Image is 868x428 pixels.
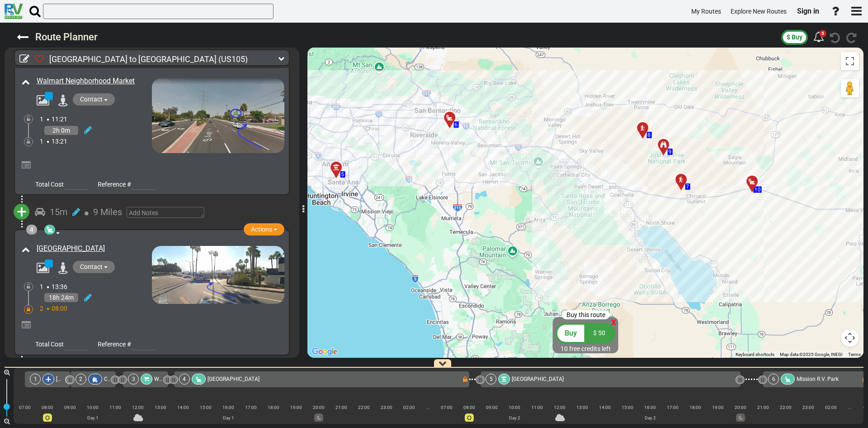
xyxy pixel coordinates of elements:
div: 16:00 [217,403,240,412]
button: + [14,204,29,220]
div: | [594,410,616,419]
div: | [375,410,398,419]
sapn: Route Planner [35,31,98,43]
img: walmart%20neighborhood%20market_id-149_main_0485.jpg [152,78,284,153]
div: | [262,410,285,419]
div: 23:00 [375,403,398,412]
span: [GEOGRAPHIC_DATA] to [GEOGRAPHIC_DATA] [49,54,217,64]
div: 19:00 [285,403,307,412]
a: Sign in [793,2,823,21]
div: | [481,410,503,419]
span: 6 [455,121,458,128]
div: 18h 24m [44,293,78,302]
span: (US105) [218,54,248,64]
div: | [59,410,81,419]
span: My Routes [691,8,721,15]
div: | [217,410,240,419]
span: Reference # [98,181,131,188]
div: Walmart Neighborhood Market Contact 1 11:21 2h 0m 1 13:21 Total Cost Reference # [14,62,290,195]
div: 5 [819,30,826,37]
span: Buy [565,329,577,337]
div: | [616,410,639,419]
div: 21:00 [330,403,353,412]
div: | [571,410,594,419]
span: Actions [251,226,272,233]
div: | [548,410,571,419]
div: 15:00 [616,403,639,412]
span: [GEOGRAPHIC_DATA] - [GEOGRAPHIC_DATA] [56,376,164,382]
span: Walmart Neighborhood Market [154,376,230,382]
button: Toggle fullscreen view [841,52,859,70]
div: + 15m 9 Miles [15,200,288,225]
div: 5 [486,374,496,385]
img: RvPlanetLogo.png [5,4,23,19]
a: My Routes [687,3,725,20]
div: 16:00 [639,403,661,412]
span: 10 [755,186,761,192]
span: $ 50 [593,329,605,337]
div: 4 Actions [GEOGRAPHIC_DATA] Contact 1 13:36 18h 24m 2 08:00 Total Cost Reference # [14,229,290,356]
div: 13:00 [571,403,594,412]
span: 9 [669,149,672,155]
div: ... [420,403,435,412]
div: | [36,410,59,419]
span: Day 1 [223,415,234,420]
div: 2 [75,374,86,385]
div: | [353,410,375,419]
span: $ Buy [787,34,802,41]
div: | [458,410,481,419]
span: 1 [40,115,43,123]
div: 20:00 [729,403,752,412]
div: 10:00 [81,403,104,412]
div: | [842,410,857,419]
span: 8 [648,132,651,138]
span: Reference # [98,341,131,348]
button: Drag Pegman onto the map to open Street View [841,79,859,97]
div: | [729,410,752,419]
div: 15:00 [194,403,217,412]
div: | [398,410,420,419]
div: 18:00 [684,403,707,412]
span: x [611,316,616,327]
div: | [149,410,172,419]
img: Google [310,346,340,358]
span: 1 [40,138,43,145]
div: 07:00 [435,403,458,412]
div: | [503,410,526,419]
span: Day 2 [509,415,520,420]
div: 09:00 [59,403,81,412]
a: Explore New Routes [726,3,791,20]
span: free credits left [569,345,611,352]
div: | [639,410,661,419]
div: 19:00 [707,403,729,412]
span: 1 [40,283,43,290]
span: Sign in [797,7,819,15]
div: | [240,410,262,419]
div: 2h 0m [44,126,78,135]
span: 2 [40,305,43,312]
span: Choose your rental station - Start Route [104,376,200,382]
div: 4 [26,225,37,235]
button: Map camera controls [841,329,859,347]
a: Open this area in Google Maps (opens a new window) [310,346,340,358]
div: 20:00 [307,403,330,412]
span: 08:00 [52,305,67,312]
div: 02:00 [398,403,420,412]
div: 17:00 [240,403,262,412]
button: Actions [244,223,284,236]
div: | [307,410,330,419]
button: $ Buy [781,30,808,45]
span: Total Cost [35,341,64,348]
span: 9 Miles [93,207,122,217]
div: 09:00 [481,403,503,412]
div: 02:00 [820,403,842,412]
span: Contact [80,96,103,103]
span: Map data ©2025 Google, INEGI [780,352,843,357]
div: 15m [50,206,68,219]
div: 1 [30,374,41,385]
div: | [435,410,458,419]
div: | [285,410,307,419]
div: 12:00 [548,403,571,412]
div: 23:00 [797,403,820,412]
div: | [684,410,707,419]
